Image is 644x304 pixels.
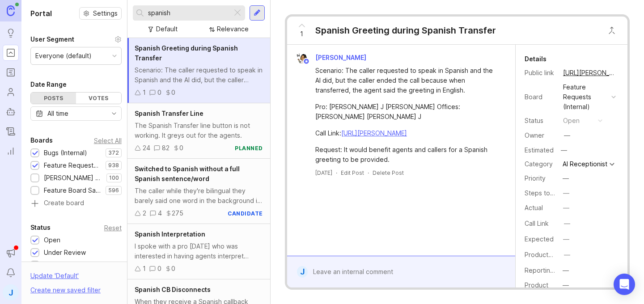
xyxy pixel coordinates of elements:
div: — [563,173,569,183]
div: Request: It would benefit agents and callers for a Spanish greeting to be provided. [315,145,497,165]
div: J [297,266,308,278]
a: Roadmaps [3,64,19,80]
div: Category [525,159,556,169]
button: ProductboardID [561,249,573,261]
img: Ilidys Cruz [296,52,308,63]
div: All time [47,109,68,118]
a: Users [3,84,19,100]
div: — [564,219,570,228]
p: 596 [108,187,119,194]
button: Settings [79,7,122,20]
span: Switched to Spanish without a full Spanish sentence/word [135,165,240,182]
div: Feature Board Sandbox [DATE] [44,186,101,195]
div: 0 [171,88,175,97]
div: open [563,116,580,126]
a: Ideas [3,25,19,41]
div: Scenario: The caller requested to speak in Spanish and the AI did, but the caller ended the call ... [315,66,497,95]
span: Spanish CB Disconnects [135,286,211,293]
div: 0 [179,143,183,153]
div: Create new saved filter [30,285,101,295]
label: Expected [525,235,554,243]
div: 82 [162,143,169,153]
button: Actual [560,202,572,214]
label: Actual [525,204,543,211]
div: Reset [104,225,122,230]
label: Steps to Reproduce [525,189,585,197]
span: Spanish Greeting during Spanish Transfer [135,44,238,62]
div: Default [156,24,178,34]
div: 4 [158,208,162,218]
label: ProductboardID [525,251,572,258]
div: Status [525,116,556,126]
div: planned [235,144,263,152]
div: Everyone (default) [35,51,92,61]
a: Spanish InterpretationI spoke with a pro [DATE] who was interested in having agents interpret Spa... [127,224,270,279]
div: · [336,169,337,177]
div: User Segment [30,34,74,45]
div: Under Review [44,248,86,258]
label: Product [525,281,548,289]
label: Priority [525,174,546,182]
button: Call Link [561,218,573,229]
label: Reporting Team [525,266,572,274]
div: Owner [525,131,556,140]
img: member badge [303,58,309,65]
a: [URL][PERSON_NAME] [341,129,407,137]
button: Expected [560,233,572,245]
svg: toggle icon [107,110,121,117]
a: Portal [3,45,19,61]
p: 372 [108,149,119,156]
div: 275 [172,208,183,218]
div: Spanish Greeting during Spanish Transfer [315,24,496,37]
div: Needs More Info/verif/repro [44,260,117,270]
div: · [368,169,369,177]
div: Votes [76,93,121,104]
div: 0 [157,88,161,97]
a: Create board [30,200,122,208]
div: 24 [143,143,150,153]
span: Spanish Transfer Line [135,110,203,117]
button: Close button [603,21,621,39]
button: J [3,284,19,300]
div: Delete Post [373,169,404,177]
div: Feature Requests (Internal) [563,82,608,112]
div: — [563,203,569,213]
div: Open Intercom Messenger [614,274,635,295]
div: Edit Post [341,169,364,177]
div: The caller while they're bilingual they barely said one word in the background in Spanish and the... [135,186,263,206]
div: — [564,131,570,140]
div: AI Receptionist [563,161,607,167]
div: The Spanish Transfer line button is not working. It greys out for the agents. [135,121,263,140]
div: Status [30,222,51,233]
a: Changelog [3,123,19,139]
a: [URL][PERSON_NAME] [560,67,619,79]
div: [PERSON_NAME] (Public) [44,173,102,183]
a: Switched to Spanish without a full Spanish sentence/wordThe caller while they're bilingual they b... [127,159,270,224]
button: Steps to Reproduce [560,187,572,199]
div: 0 [157,264,161,274]
div: candidate [228,210,263,217]
div: Estimated [525,147,554,153]
div: 1 [143,88,146,97]
div: Update ' Default ' [30,271,79,285]
div: 1 [143,264,146,274]
div: — [563,280,569,290]
div: Pro: [PERSON_NAME] J [PERSON_NAME] Offices: [PERSON_NAME] [PERSON_NAME] J [315,102,497,122]
div: — [563,234,569,244]
a: Spanish Transfer LineThe Spanish Transfer line button is not working. It greys out for the agents... [127,103,270,159]
div: Board [525,92,556,102]
a: Spanish Greeting during Spanish TransferScenario: The caller requested to speak in Spanish and th... [127,38,270,103]
span: [PERSON_NAME] [315,54,366,61]
div: Select All [94,138,122,143]
div: — [564,250,570,260]
div: Public link [525,68,556,78]
div: I spoke with a pro [DATE] who was interested in having agents interpret Spanish calls/consultatio... [135,241,263,261]
div: Boards [30,135,53,146]
div: Open [44,235,60,245]
button: Announcements [3,245,19,261]
time: [DATE] [315,169,332,176]
p: 938 [108,162,119,169]
h1: Portal [30,8,52,19]
div: 0 [171,264,175,274]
